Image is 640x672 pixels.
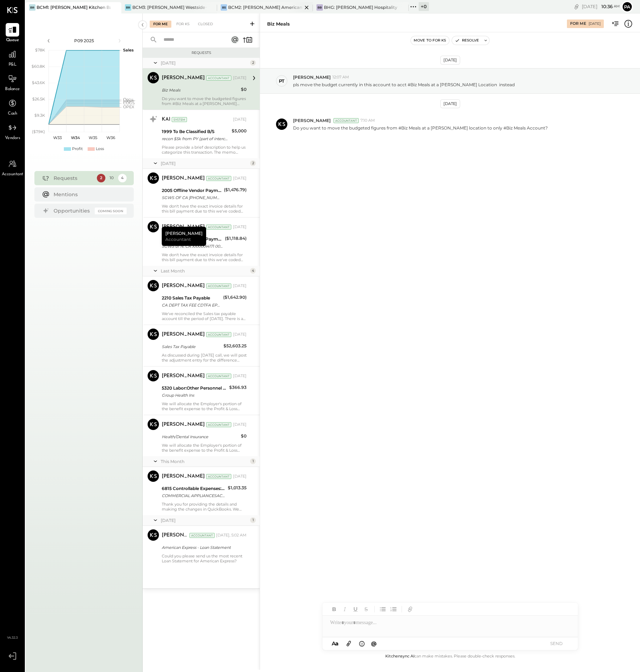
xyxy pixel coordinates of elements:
[162,544,244,551] div: American Express - Loan Statement
[582,3,620,10] div: [DATE]
[106,135,115,140] text: W36
[96,146,104,152] div: Loss
[123,98,134,103] text: Labor
[233,224,247,230] div: [DATE]
[250,517,256,523] div: 1
[0,121,24,142] a: Vendors
[161,458,248,464] div: This Month
[123,48,134,53] text: Sales
[53,135,62,140] text: W33
[206,76,231,81] div: Accountant
[233,117,247,122] div: [DATE]
[335,640,338,647] span: a
[250,268,256,274] div: 4
[132,4,206,10] div: BCM3: [PERSON_NAME] Westside Grill
[369,639,379,648] button: @
[452,36,482,45] button: Resolve
[0,157,24,178] a: Accountant
[123,104,134,109] text: OPEX
[440,56,460,65] div: [DATE]
[351,605,360,614] button: Underline
[165,236,191,242] span: Accountant
[162,421,205,428] div: [PERSON_NAME]
[5,86,20,93] span: Balance
[330,605,339,614] button: Bold
[362,605,371,614] button: Strikethrough
[162,373,205,380] div: [PERSON_NAME]
[37,4,111,10] div: BCM1: [PERSON_NAME] Kitchen Bar Market
[32,64,45,69] text: $60.8K
[97,174,105,182] div: 2
[162,433,239,440] div: Health/Dental Insurance
[162,302,221,309] div: CA DEPT TAX FEE CDTFA EPMT 28221 CA DEPT TAX FEE CDTFA EPMT XXXXXX2215 [DATE] TRACE#-
[162,175,205,182] div: [PERSON_NAME]
[54,207,91,214] div: Opportunities
[206,225,231,230] div: Accountant
[162,353,247,363] div: As discussed during [DATE] call, we will post the adjustment entry for the difference amount once...
[162,343,221,350] div: Sales Tax Payable
[162,128,230,135] div: 1999 To Be Classified B/S
[107,174,116,182] div: 10
[333,118,359,123] div: Accountant
[233,176,247,181] div: [DATE]
[162,116,170,123] div: KAI
[162,385,227,392] div: 5320 Labor:Other Personnel Expense:Health/Dental Insurance
[172,117,187,122] div: System
[162,282,205,290] div: [PERSON_NAME]
[161,517,248,523] div: [DATE]
[161,268,248,274] div: Last Month
[150,21,171,28] div: For Me
[162,485,226,492] div: 6815 Controllable Expenses:1. Operating Expenses:Repair & Maintenance, Facility
[293,74,331,80] span: [PERSON_NAME]
[162,252,247,262] div: We don't have the exact invoice details for this bill payment due to this we've coded this paymen...
[0,48,24,68] a: P&L
[206,332,231,337] div: Accountant
[34,113,45,118] text: $9.3K
[229,384,247,391] div: $366.93
[0,72,24,93] a: Balance
[8,111,17,117] span: Cash
[293,117,331,123] span: [PERSON_NAME]
[589,21,601,26] div: [DATE]
[161,160,248,166] div: [DATE]
[324,4,398,10] div: BHG: [PERSON_NAME] Hospitality Group, LLC
[279,78,285,84] div: PT
[35,48,45,53] text: $78K
[173,21,193,28] div: For KS
[162,145,247,155] div: Please provide a brief description to help us categorize this transaction. The memo might be help...
[360,118,375,123] span: 7:10 AM
[162,75,205,82] div: [PERSON_NAME]
[162,96,247,106] div: Do you want to move the budgeted figures from #Biz Meals at a [PERSON_NAME] location to only #Biz...
[330,640,341,648] button: Aa
[233,283,247,289] div: [DATE]
[162,135,230,142] div: recon $5k from PY (part of interco cash recon) cc payment made from incorrect bank account.
[224,186,247,193] div: ($1,476.79)
[233,474,247,479] div: [DATE]
[54,191,123,198] div: Mentions
[6,37,19,44] span: Queue
[9,62,17,68] span: P&L
[162,331,205,338] div: [PERSON_NAME]
[233,422,247,428] div: [DATE]
[542,639,571,648] button: SEND
[125,4,131,11] div: BR
[189,533,215,538] div: Accountant
[2,171,23,178] span: Accountant
[162,392,227,399] div: Group Health Ins
[293,125,548,131] p: Do you want to move the budgeted figures from #Biz Meals at a [PERSON_NAME] location to only #Biz...
[162,492,226,499] div: COMMERCIAL APPLIANCESACRAMENTO CA XXXX1021
[162,401,247,411] div: We will allocate the Employer's portion of the benefit expense to the Profit & Loss account.
[162,473,205,480] div: [PERSON_NAME]
[72,146,83,152] div: Profit
[162,194,222,201] div: SGWS OF CA [PHONE_NUMBER] FL305-625-4171
[162,187,222,194] div: 2005 Offline Vendor Payments
[206,283,231,288] div: Accountant
[0,97,24,117] a: Cash
[267,21,290,27] div: Biz Meals
[54,175,93,182] div: Requests
[405,605,415,614] button: Add URL
[371,640,377,647] span: @
[162,243,223,250] div: SGWS of N. CA XXXXXX4171 00082 SGWS of N. CA XXXXXX4171 XXXXXX5814 [DATE] TRACE#-02
[250,458,256,464] div: 1
[146,50,256,55] div: Requests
